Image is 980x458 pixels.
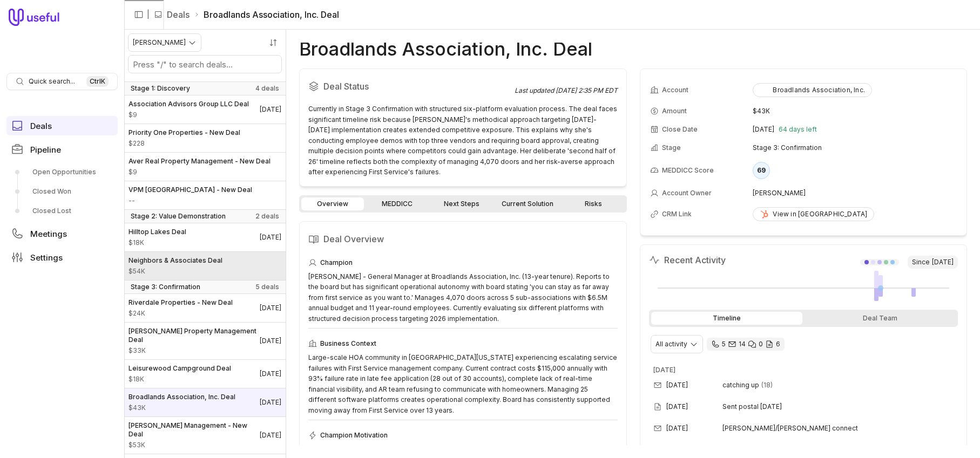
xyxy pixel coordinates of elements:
span: Quick search... [29,77,75,86]
div: Large-scale HOA community in [GEOGRAPHIC_DATA][US_STATE] experiencing escalating service failures... [308,352,618,415]
time: [DATE] [653,366,675,374]
a: Riverdale Properties - New Deal$24K[DATE] [124,294,286,322]
span: Amount [129,441,260,449]
span: [PERSON_NAME]/[PERSON_NAME] connect [722,424,858,433]
span: Hilltop Lakes Deal [129,228,186,236]
a: Current Solution [495,197,560,210]
span: Amount [129,267,222,276]
span: [PERSON_NAME] Management - New Deal [129,421,260,439]
div: [PERSON_NAME] - General Manager at Broadlands Association, Inc. (13-year tenure). Reports to the ... [308,271,618,324]
span: Association Advisors Group LLC Deal [129,100,249,108]
span: Priority One Properties - New Deal [129,128,240,137]
a: View in [GEOGRAPHIC_DATA] [753,207,874,221]
span: Stage 1: Discovery [131,84,190,93]
span: Sent postal [DATE] [722,402,954,411]
time: [DATE] [753,125,774,134]
div: View in [GEOGRAPHIC_DATA] [760,210,867,218]
span: Leisurewood Campground Deal [129,364,231,373]
span: Amount [129,139,240,148]
a: Risks [562,197,625,210]
div: Pipeline submenu [6,163,118,220]
a: Overview [301,197,364,210]
time: [DATE] 2:35 PM EDT [556,86,618,94]
span: Meetings [30,230,67,238]
span: Amount [129,196,252,205]
span: Aver Real Property Management - New Deal [129,157,271,166]
a: Broadlands Association, Inc. Deal$43K[DATE] [124,388,286,416]
a: Neighbors & Associates Deal$54K [124,252,286,280]
a: [PERSON_NAME] Property Management Deal$33K[DATE] [124,323,286,359]
a: Next Steps [430,197,493,210]
td: [PERSON_NAME] [753,184,957,202]
span: Account [662,86,688,94]
time: Deal Close Date [260,233,281,242]
a: [PERSON_NAME] Management - New Deal$53K[DATE] [124,417,286,454]
span: 18 emails in thread [761,381,773,389]
div: Champion [308,256,618,269]
span: Stage 2: Value Demonstration [131,212,226,221]
span: Amount [129,346,260,355]
a: Deals [167,8,190,21]
div: Last updated [515,86,618,95]
span: 64 days left [779,125,817,134]
td: $43K [753,102,957,120]
span: 2 deals [255,212,279,221]
span: MEDDICC Score [662,166,714,175]
time: Deal Close Date [260,431,281,440]
span: Amount [662,107,687,115]
span: 4 deals [255,84,279,93]
span: Amount [129,238,186,247]
span: Amount [129,375,231,384]
a: Leisurewood Campground Deal$18K[DATE] [124,360,286,388]
span: | [147,8,150,21]
span: 5 deals [255,283,279,291]
a: Aver Real Property Management - New Deal$9 [124,153,286,181]
a: Deals [6,116,118,135]
a: Settings [6,248,118,267]
a: Closed Lost [6,202,118,220]
span: Stage 3: Confirmation [131,283,200,291]
span: Amount [129,168,271,176]
h1: Broadlands Association, Inc. Deal [299,43,592,56]
div: Currently in Stage 3 Confirmation with structured six-platform evaluation process. The deal faces... [308,104,618,177]
div: 69 [753,162,770,179]
nav: Deals [124,30,286,458]
span: VPM [GEOGRAPHIC_DATA] - New Deal [129,186,252,194]
time: Deal Close Date [260,105,281,114]
span: Since [908,256,958,269]
h2: Recent Activity [649,254,726,266]
time: [DATE] [666,424,688,433]
div: Broadlands Association, Inc. [760,86,865,94]
a: Meetings [6,224,118,243]
h2: Deal Overview [308,230,618,248]
time: Deal Close Date [260,370,281,378]
time: [DATE] [932,258,954,266]
a: VPM [GEOGRAPHIC_DATA] - New Deal-- [124,181,286,209]
a: MEDDICC [366,197,429,210]
time: [DATE] [666,381,688,389]
a: Pipeline [6,140,118,159]
span: Pipeline [30,146,61,154]
span: [PERSON_NAME] Property Management Deal [129,327,260,344]
h2: Deal Status [308,78,515,95]
button: Sort by [265,35,281,51]
a: Hilltop Lakes Deal$18K[DATE] [124,223,286,251]
span: Neighbors & Associates Deal [129,256,222,265]
li: Broadlands Association, Inc. Deal [194,8,339,21]
span: Stage [662,143,681,152]
time: Deal Close Date [260,304,281,312]
a: Closed Won [6,183,118,200]
input: Search deals by name [129,56,281,73]
span: Riverdale Properties - New Deal [129,298,233,307]
a: Open Opportunities [6,163,118,181]
span: CRM Link [662,210,692,218]
span: Close Date [662,125,698,134]
span: Amount [129,111,249,119]
button: Collapse sidebar [131,6,147,23]
time: [DATE] [666,402,688,411]
button: Broadlands Association, Inc. [753,83,872,97]
div: 5 calls and 14 email threads [707,338,785,351]
div: Business Context [308,337,618,350]
span: catching up [722,381,759,389]
div: Deal Team [805,312,956,325]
